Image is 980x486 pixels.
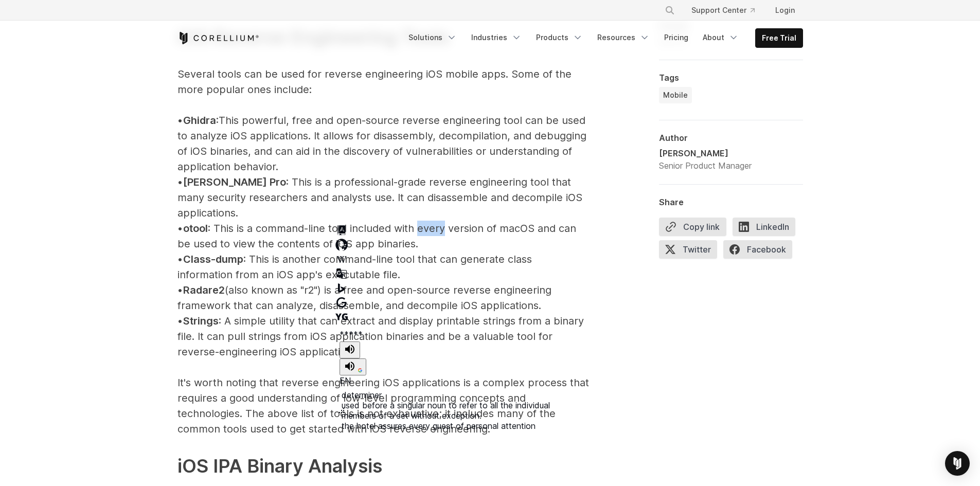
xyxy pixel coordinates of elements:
div: Navigation Menu [402,28,803,48]
span: Mobile [663,90,688,100]
span: Twitter [659,240,717,259]
div: Senior Product Manager [659,159,752,172]
span: Class-dump [183,253,243,265]
a: Support Center [683,1,763,20]
a: Login [767,1,803,20]
div: Tags [659,73,803,83]
a: Mobile [659,87,692,103]
a: Twitter [659,240,723,263]
a: About [697,28,745,47]
span: Ghidra [183,114,216,127]
span: LinkedIn [733,218,795,236]
div: Navigation Menu [652,1,803,20]
div: Share [659,197,803,207]
span: [PERSON_NAME] Pro [183,176,286,188]
div: Open Intercom Messenger [945,451,970,476]
div: Author [659,133,803,143]
a: Corellium Home [177,32,259,44]
a: Solutions [402,28,463,47]
div: [PERSON_NAME] [659,147,752,159]
span: : [216,114,219,127]
a: Free Trial [756,29,803,47]
span: iOS IPA Binary Analysis [177,455,382,477]
a: LinkedIn [733,218,801,240]
span: Facebook [723,240,792,259]
a: Industries [465,28,528,47]
button: Search [661,1,679,20]
a: Products [530,28,589,47]
button: Copy link [659,218,726,236]
a: Facebook [723,240,798,263]
span: Strings [183,315,219,327]
span: Radare2 [183,284,225,296]
span: otool [183,222,208,235]
a: Resources [591,28,656,47]
a: Pricing [658,28,694,47]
